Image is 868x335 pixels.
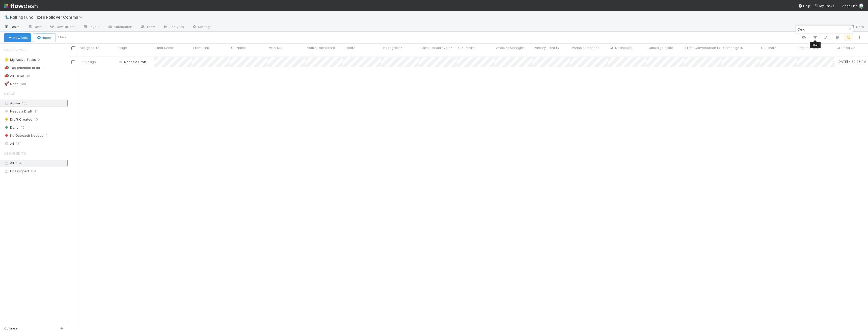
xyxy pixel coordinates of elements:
span: Needs a Draft [124,60,146,64]
span: Rolling Fund Fixes Rollover Comms [10,15,85,20]
span: Primary Front ID [534,45,559,50]
span: 49 [20,124,24,131]
span: AngelList [842,4,857,8]
span: 📣 [4,73,9,78]
span: Account Manager [496,45,524,50]
span: VCA DRI [269,45,282,50]
div: Active [4,100,67,106]
span: Needs a Draft [4,108,32,115]
span: No Outreach Needed [4,132,43,139]
div: My Active Tasks [4,57,36,63]
span: Fund Name [155,45,173,50]
span: Campaign ID [723,45,743,50]
span: My Tasks [814,4,834,8]
span: Admin Dashboard [307,45,335,50]
span: 🔩 [4,15,9,19]
span: 🚀 [4,81,9,86]
span: GP Emailss [458,45,475,50]
span: Stage [118,45,127,50]
span: 108 [20,81,31,87]
div: Tax priorities to do [4,65,40,71]
a: Analytics [159,23,188,31]
span: Front Link [193,45,209,50]
div: All To Do [4,73,24,79]
span: Stage [4,89,15,99]
span: Impacts Tax? [799,45,820,50]
div: All [4,160,67,166]
button: NewTask [4,33,31,42]
span: 46 [26,73,35,79]
span: Created On [837,45,855,50]
span: Done [4,124,18,131]
span: 1 [42,65,49,71]
button: Import [33,33,56,42]
span: Flow Builder [49,24,75,29]
input: Toggle All Rows Selected [71,46,75,50]
span: Assigned To [4,148,26,158]
span: 154 [16,141,21,147]
div: Unassigned [4,168,67,174]
div: All [4,141,67,147]
a: Data [24,23,45,31]
span: GP Emails [761,45,776,50]
span: GP Name [231,45,246,50]
span: Cashless Rollovers? [420,45,452,50]
span: 91 [34,108,38,115]
img: avatar_e8864cf0-19e8-4fe1-83d1-96e6bcd27180.png [859,4,864,9]
span: Collapse [4,326,18,331]
div: [DATE] 4:59:26 PM [837,59,866,64]
span: Tasks [4,24,20,29]
div: Done [4,81,18,87]
a: Layout [79,23,104,31]
span: 📣 [4,65,9,70]
a: Docs [846,23,868,31]
span: In Progress? [383,45,402,50]
span: Variable Reasons [572,45,599,50]
span: ⭐ [4,57,9,62]
span: 0 [38,57,45,63]
a: Settings [188,23,215,31]
div: Help [798,3,810,8]
input: Toggle Row Selected [71,60,75,64]
input: Search... [797,26,847,32]
a: Team [136,23,159,31]
span: 4 [45,132,47,139]
span: 154 [31,168,36,174]
a: Automation [104,23,136,31]
span: 154 [16,161,21,165]
span: Campaign State [647,45,673,50]
span: Saved Views [4,45,26,55]
img: logo-inverted-e16ddd16eac7371096b0.svg [4,2,38,10]
small: 1 task [58,35,66,40]
span: Front Conversation ID [685,45,720,50]
span: 10 [34,116,38,123]
span: Draft Created [4,116,32,123]
span: Assign [80,59,96,64]
span: 105 [22,101,28,105]
span: GP Dashboard [610,45,633,50]
span: Fixed? [345,45,355,50]
span: Assigned To [80,45,99,50]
